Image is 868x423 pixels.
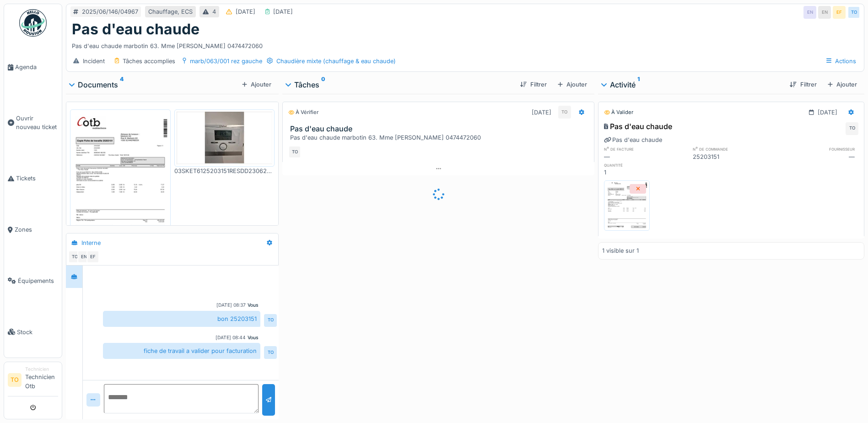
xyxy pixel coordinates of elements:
div: Pas d'eau chaude [604,121,672,132]
div: Pas d'eau chaude marbotin 63. Mme [PERSON_NAME] 0474472060 [72,38,858,50]
img: Badge_color-CXgf-gQk.svg [19,9,47,37]
sup: 4 [120,79,124,90]
img: bv72jzv86dgng01oytqphdh4henk [177,112,273,164]
div: fiche de travail a valider pour facturation [103,343,260,359]
div: Incident [83,57,105,65]
div: [DATE] [273,7,293,16]
div: EF [833,6,846,19]
li: Technicien Otb [25,366,58,394]
a: Tickets [4,153,62,204]
a: Stock [4,306,62,358]
span: Tickets [16,174,58,183]
div: Filtrer [786,78,820,91]
div: Vous [248,302,259,309]
a: Ouvrir nouveau ticket [4,93,62,153]
div: À vérifier [288,108,318,116]
div: [DATE] 08:37 [216,302,246,309]
div: Actions [822,54,860,68]
img: n3405draqdxnlm479p6iqm6n5bit [606,183,647,228]
div: marb/063/001 rez gauche [190,57,262,65]
div: 4 [212,7,216,16]
h1: Pas d'eau chaude [72,21,199,38]
a: Zones [4,204,62,255]
div: TO [288,146,301,158]
div: TO [847,6,860,19]
div: TO [68,250,81,263]
div: EF [86,250,99,263]
div: TO [264,346,277,359]
div: Interne [81,239,101,247]
div: EN [818,6,831,19]
div: Activité [602,79,782,90]
li: TO [8,373,22,387]
div: Tâches accomplies [123,57,175,65]
div: 03SKET6125203151RESDD23062025_1002.JPEG [174,167,275,175]
div: Ajouter [824,78,861,91]
div: 1 [604,168,687,177]
div: 2025/06/146/04967 [82,7,138,16]
div: [DATE] [818,108,837,117]
div: À valider [604,108,633,116]
div: [DATE] 08:44 [216,334,246,341]
span: Agenda [15,63,58,71]
div: Vous [248,334,259,341]
div: [DATE] [236,7,255,16]
h6: n° de facture [604,146,687,152]
div: Ajouter [554,78,591,91]
div: TO [846,122,858,135]
sup: 0 [321,79,325,90]
div: EN [803,6,816,19]
div: 25203151 [693,152,776,161]
div: Pas d'eau chaude [604,136,662,144]
div: TO [264,314,277,327]
div: TO [558,106,571,119]
sup: 1 [637,79,640,90]
span: Ouvrir nouveau ticket [16,114,58,131]
div: — [604,152,687,161]
h6: fournisseur [776,146,858,152]
div: Technicien [25,366,58,373]
div: — [776,152,858,161]
div: Chaudière mixte (chauffage & eau chaude) [276,57,396,65]
div: Ajouter [238,78,275,91]
div: Tâches [286,79,512,90]
span: Zones [15,225,58,234]
a: TO TechnicienTechnicien Otb [8,366,58,396]
a: Équipements [4,255,62,306]
img: n3405draqdxnlm479p6iqm6n5bit [72,112,168,247]
div: Chauffage, ECS [148,7,193,16]
div: [DATE] [532,108,551,117]
div: 1 visible sur 1 [602,246,639,255]
span: Équipements [18,277,58,285]
div: EN [77,250,90,263]
div: Pas d'eau chaude marbotin 63. Mme [PERSON_NAME] 0474472060 [290,133,590,142]
h3: Pas d'eau chaude [290,125,590,133]
div: Documents [70,79,238,90]
h6: n° de commande [693,146,776,152]
h6: quantité [604,162,687,168]
a: Agenda [4,42,62,93]
div: Filtrer [517,78,550,91]
span: Stock [17,328,58,336]
div: bon 25203151 [103,311,260,327]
